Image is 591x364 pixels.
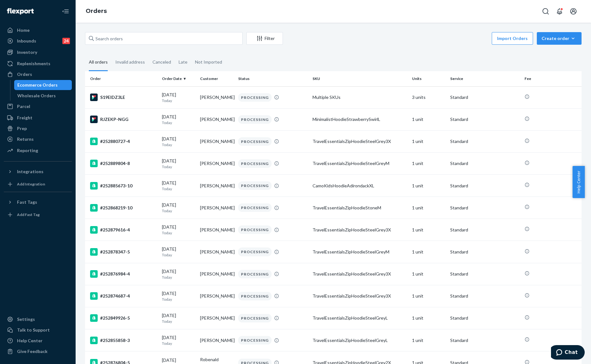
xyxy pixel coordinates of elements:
div: PROCESSING [238,336,272,344]
a: Add Integration [4,179,72,189]
div: Freight [17,115,32,121]
div: [DATE] [162,290,195,302]
div: [DATE] [162,136,195,147]
a: Ecommerce Orders [14,80,72,90]
div: S19EIDZ3LE [90,94,157,101]
a: Add Fast Tag [4,210,72,220]
p: Today [162,341,195,346]
td: [PERSON_NAME] [198,263,236,285]
div: PROCESSING [238,93,272,102]
td: [PERSON_NAME] [198,241,236,263]
button: Filter [246,32,283,45]
p: Today [162,142,195,147]
button: Import Orders [492,32,533,45]
a: Settings [4,314,72,324]
div: PROCESSING [238,270,272,278]
p: Today [162,164,195,169]
div: TravelEssentialsZipHoodieSteelGrey3X [313,271,407,277]
div: #252876984-4 [90,270,157,278]
div: TravelEssentialsZipHoodieStoneM [313,205,407,211]
td: 1 unit [410,219,448,241]
div: PROCESSING [238,292,272,300]
p: Standard [450,337,519,344]
div: Settings [17,316,35,322]
div: PROCESSING [238,247,272,256]
th: Units [410,71,448,86]
p: Today [162,230,195,236]
div: Integrations [17,168,43,175]
div: Give Feedback [17,348,48,355]
div: Wholesale Orders [17,93,56,99]
td: 1 unit [410,285,448,307]
p: Standard [450,271,519,277]
a: Orders [4,69,72,79]
div: Filter [247,35,283,42]
div: #252878347-5 [90,248,157,256]
a: Home [4,25,72,35]
div: Customer [200,76,233,81]
div: Fast Tags [17,199,37,205]
div: Orders [17,71,32,77]
div: [DATE] [162,246,195,258]
div: #252855858-3 [90,337,157,344]
div: PROCESSING [238,137,272,146]
div: #252849926-5 [90,314,157,322]
div: [DATE] [162,268,195,280]
td: 1 unit [410,307,448,329]
th: Status [236,71,310,86]
p: Today [162,208,195,213]
div: PROCESSING [238,203,272,212]
div: RJZEKP-NGG [90,116,157,123]
div: Not Imported [195,54,222,70]
td: [PERSON_NAME] [198,285,236,307]
td: 1 unit [410,263,448,285]
p: Today [162,319,195,324]
div: TravelEssentialsZipHoodieSteelGrey3X [313,227,407,233]
div: PROCESSING [238,159,272,168]
div: PROCESSING [238,314,272,322]
div: [DATE] [162,92,195,103]
div: All orders [89,54,108,71]
th: Service [448,71,522,86]
div: Parcel [17,103,30,110]
td: 1 unit [410,175,448,197]
button: Give Feedback [4,346,72,356]
td: [PERSON_NAME] [198,219,236,241]
div: [DATE] [162,312,195,324]
button: Open notifications [553,5,566,18]
div: Ecommerce Orders [17,82,58,88]
button: Create order [537,32,582,45]
p: Standard [450,160,519,167]
button: Open account menu [567,5,580,18]
p: Standard [450,205,519,211]
td: 1 unit [410,108,448,130]
div: [DATE] [162,114,195,125]
div: TravelEssentialsZipHoodieSteelGreyM [313,249,407,255]
td: 3 units [410,86,448,108]
p: Standard [450,183,519,189]
div: #252868219-10 [90,204,157,212]
div: Inventory [17,49,37,55]
div: 24 [62,38,70,44]
button: Talk to Support [4,325,72,335]
div: PROCESSING [238,115,272,124]
div: TravelEssentialsZipHoodieSteelGreyL [313,337,407,344]
a: Inventory [4,47,72,57]
p: Today [162,252,195,258]
div: Reporting [17,147,38,154]
td: [PERSON_NAME] [198,197,236,219]
div: Invalid address [115,54,145,70]
img: Flexport logo [7,8,34,14]
div: #252879616-4 [90,226,157,234]
p: Today [162,275,195,280]
div: TravelEssentialsZipHoodieSteelGreyM [313,160,407,167]
p: Standard [450,293,519,299]
td: [PERSON_NAME] [198,329,236,351]
button: Integrations [4,167,72,177]
th: SKU [310,71,409,86]
div: [DATE] [162,334,195,346]
div: Home [17,27,30,33]
div: #252874687-4 [90,292,157,300]
td: 1 unit [410,152,448,174]
div: [DATE] [162,180,195,191]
